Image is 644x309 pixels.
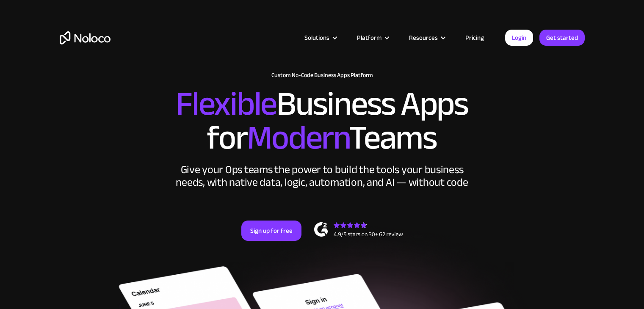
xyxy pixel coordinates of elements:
[346,32,398,43] div: Platform
[398,32,455,43] div: Resources
[60,31,111,44] a: home
[174,163,470,189] div: Give your Ops teams the power to build the tools your business needs, with native data, logic, au...
[176,72,276,135] span: Flexible
[60,87,585,155] h2: Business Apps for Teams
[294,32,346,43] div: Solutions
[357,32,381,43] div: Platform
[409,32,438,43] div: Resources
[304,32,329,43] div: Solutions
[247,106,349,169] span: Modern
[539,30,585,46] a: Get started
[505,30,533,46] a: Login
[241,221,301,241] a: Sign up for free
[455,32,495,43] a: Pricing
